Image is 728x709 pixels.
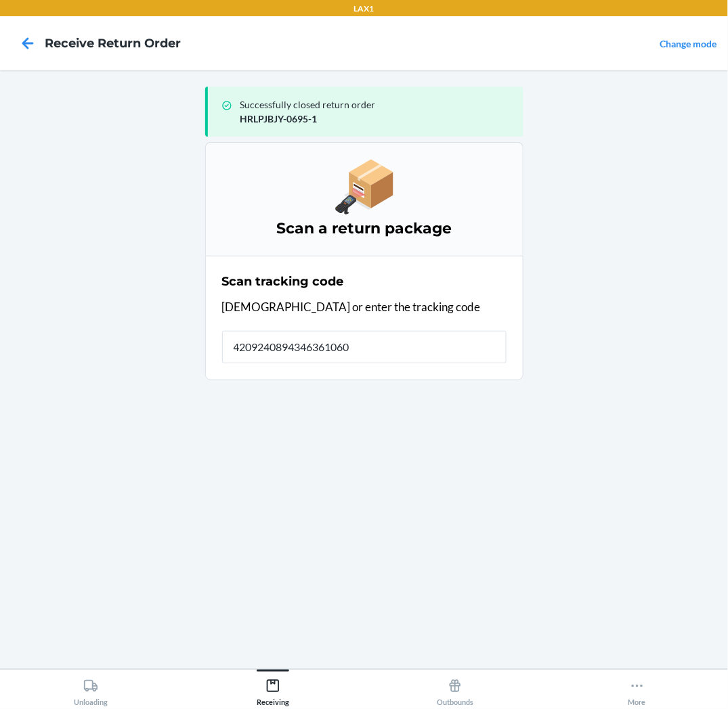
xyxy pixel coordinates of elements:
input: Tracking code [222,331,507,363]
div: Unloading [74,673,108,707]
button: Receiving [182,670,364,707]
h4: Receive Return Order [45,35,181,52]
button: More [546,670,728,707]
div: More [628,673,646,707]
div: Receiving [257,673,289,707]
a: Change mode [660,38,717,49]
p: Successfully closed return order [240,97,513,112]
h3: Scan a return package [222,218,507,239]
p: LAX1 [354,3,374,15]
div: Outbounds [437,673,473,707]
h2: Scan tracking code [222,273,344,290]
p: [DEMOGRAPHIC_DATA] or enter the tracking code [222,298,507,316]
p: HRLPJBJY-0695-1 [240,112,513,126]
button: Outbounds [364,670,547,707]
